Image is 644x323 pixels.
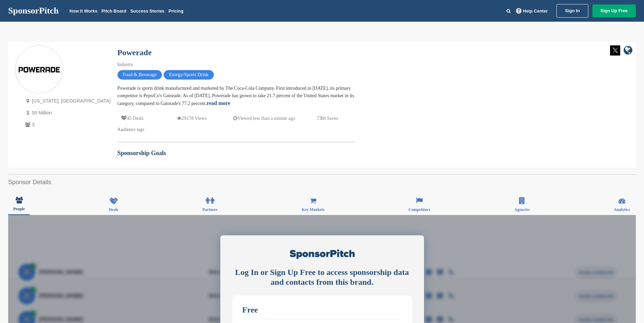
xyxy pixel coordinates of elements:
[117,70,162,80] span: Food & Beverage
[408,208,430,212] span: Competitors
[23,121,111,129] p: 3
[318,114,338,123] p: 88 Saves
[556,4,588,18] a: Sign In
[130,8,164,14] a: Success Stories
[23,97,111,105] p: [US_STATE], [GEOGRAPHIC_DATA]
[202,208,218,212] span: Partners
[232,267,412,287] div: Log In or Sign Up Free to access sponsorship data and contacts from this brand.
[117,126,355,133] div: Audience tags
[109,208,118,212] span: Deals
[117,149,355,158] h2: Sponsorship Goals
[233,114,295,123] p: Viewed less than a minute ago
[117,85,355,107] div: Powerade is sports drink manufactured and marketed by The Coca-Cola Company. First introduced in ...
[177,114,206,123] p: 29178 Views
[515,7,549,15] a: Help Center
[614,208,630,212] span: Analytics
[23,109,111,117] p: 50 Million
[610,45,620,56] img: Twitter white
[624,45,632,57] a: company link
[15,46,63,93] img: Sponsorpitch & Powerade
[514,208,530,212] span: Agencies
[121,114,144,123] p: 45 Deals
[117,48,152,57] a: Powerade
[13,207,25,211] span: People
[102,8,126,14] a: Pitch Board
[168,8,183,14] a: Pricing
[242,306,402,314] div: Free
[302,208,325,212] span: Key Markets
[206,100,230,106] a: read more
[8,6,59,15] a: SponsorPitch
[117,61,355,68] div: Industry
[70,8,97,14] a: How It Works
[8,178,636,187] h2: Sponsor Details
[164,70,214,80] span: Energy/Sports Drink
[592,4,636,17] a: Sign Up Free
